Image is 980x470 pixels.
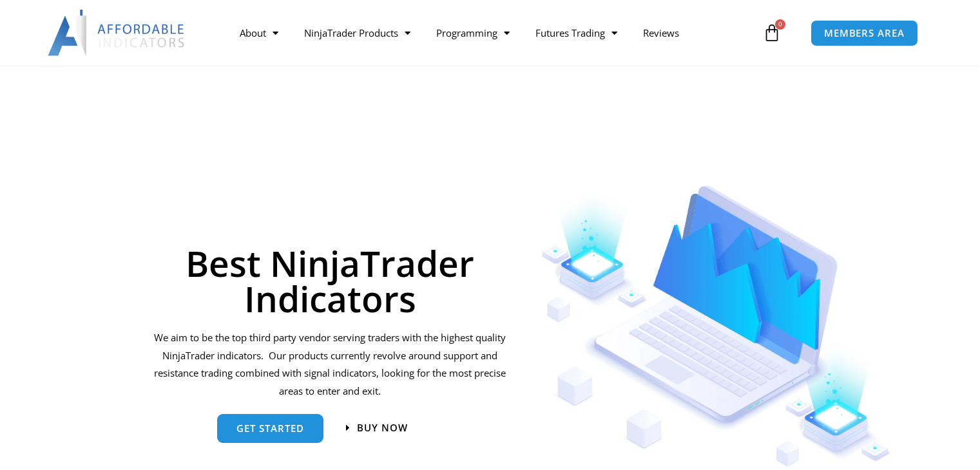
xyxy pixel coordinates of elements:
[346,423,408,433] a: Buy now
[775,19,785,30] span: 0
[824,28,905,38] span: MEMBERS AREA
[152,329,508,400] p: We aim to be the top third party vendor serving traders with the highest quality NinjaTrader indi...
[217,414,323,443] a: get started
[523,18,630,48] a: Futures Trading
[357,423,408,433] span: Buy now
[227,18,291,48] a: About
[48,10,186,56] img: LogoAI | Affordable Indicators – NinjaTrader
[236,424,304,433] span: get started
[541,185,891,467] img: Indicators 1 | Affordable Indicators – NinjaTrader
[744,14,800,52] a: 0
[423,18,523,48] a: Programming
[291,18,423,48] a: NinjaTrader Products
[630,18,692,48] a: Reviews
[227,18,760,48] nav: Menu
[811,20,918,46] a: MEMBERS AREA
[152,245,508,316] h1: Best NinjaTrader Indicators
